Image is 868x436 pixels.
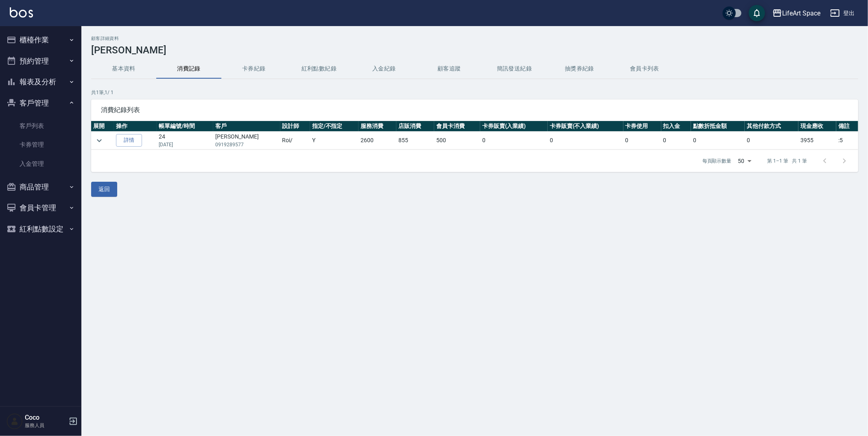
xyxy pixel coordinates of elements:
[782,8,820,18] div: LifeArt Space
[548,132,623,150] td: 0
[352,59,417,79] button: 入金紀錄
[3,197,78,218] button: 會員卡管理
[827,6,858,21] button: 登出
[836,132,858,150] td: :5
[3,135,78,154] a: 卡券管理
[798,132,836,150] td: 3955
[359,132,396,150] td: 2600
[623,121,661,132] th: 卡券使用
[836,121,858,132] th: 備註
[417,59,482,79] button: 顧客追蹤
[547,59,612,79] button: 抽獎券紀錄
[93,134,105,147] button: expand row
[221,59,286,79] button: 卡券紀錄
[91,182,117,197] button: 返回
[114,121,156,132] th: 操作
[482,59,547,79] button: 簡訊發送紀錄
[3,218,78,240] button: 紅利點數設定
[286,59,352,79] button: 紅利點數紀錄
[3,117,78,135] a: 客戶列表
[213,132,280,150] td: [PERSON_NAME]
[661,121,691,132] th: 扣入金
[434,121,480,132] th: 會員卡消費
[310,121,359,132] th: 指定/不指定
[396,121,434,132] th: 店販消費
[769,5,824,22] button: LifeArt Space
[156,59,221,79] button: 消費記錄
[3,92,78,114] button: 客戶管理
[396,132,434,150] td: 855
[480,121,548,132] th: 卡券販賣(入業績)
[280,121,310,132] th: 設計師
[767,157,807,165] p: 第 1–1 筆 共 1 筆
[157,132,213,150] td: 24
[213,121,280,132] th: 客戶
[116,134,142,147] a: 詳情
[735,150,754,172] div: 50
[215,141,278,148] p: 0919289577
[7,413,23,429] img: Person
[798,121,836,132] th: 現金應收
[91,36,858,41] h2: 顧客詳細資料
[749,5,765,21] button: save
[101,106,848,114] span: 消費紀錄列表
[310,132,359,150] td: Y
[3,154,78,173] a: 入金管理
[480,132,548,150] td: 0
[745,121,798,132] th: 其他付款方式
[3,51,78,72] button: 預約管理
[612,59,677,79] button: 會員卡列表
[25,422,66,429] p: 服務人員
[548,121,623,132] th: 卡券販賣(不入業績)
[3,176,78,198] button: 商品管理
[745,132,798,150] td: 0
[91,59,156,79] button: 基本資料
[157,121,213,132] th: 帳單編號/時間
[661,132,691,150] td: 0
[691,121,745,132] th: 點數折抵金額
[359,121,396,132] th: 服務消費
[702,157,732,165] p: 每頁顯示數量
[91,89,858,96] p: 共 1 筆, 1 / 1
[10,7,33,18] img: Logo
[3,29,78,51] button: 櫃檯作業
[159,141,211,148] p: [DATE]
[691,132,745,150] td: 0
[434,132,480,150] td: 500
[91,121,114,132] th: 展開
[3,71,78,92] button: 報表及分析
[91,44,858,56] h3: [PERSON_NAME]
[25,414,66,422] h5: Coco
[280,132,310,150] td: Roi /
[623,132,661,150] td: 0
